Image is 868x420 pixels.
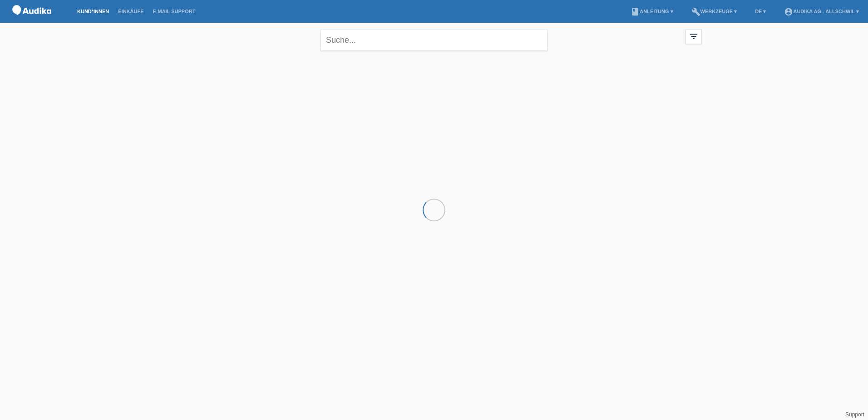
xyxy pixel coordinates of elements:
a: buildWerkzeuge ▾ [687,9,742,14]
i: build [691,7,700,16]
i: book [631,7,640,16]
a: POS — MF Group [9,18,54,25]
a: Einkäufe [113,9,148,14]
a: DE ▾ [750,9,770,14]
i: filter_list [689,31,699,41]
i: account_circle [784,7,793,16]
a: E-Mail Support [148,9,200,14]
a: account_circleAudika AG - Allschwil ▾ [779,9,863,14]
a: Kund*innen [73,9,113,14]
input: Suche... [321,30,547,51]
a: Support [845,411,864,418]
a: bookAnleitung ▾ [626,9,677,14]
